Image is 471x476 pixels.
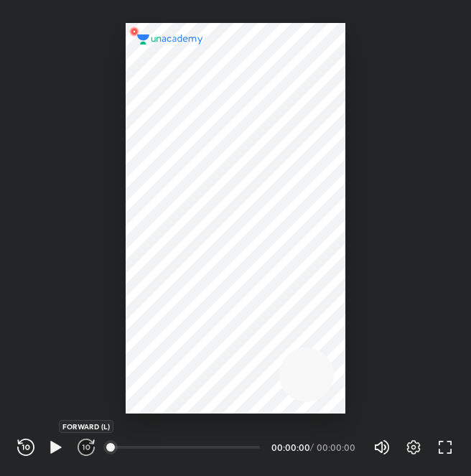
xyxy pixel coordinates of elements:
div: 00:00:00 [317,443,356,452]
div: 00:00:00 [271,443,307,452]
img: logo.2a7e12a2.svg [137,34,203,45]
img: wMgqJGBwKWe8AAAAABJRU5ErkJggg== [126,23,143,40]
div: / [310,443,314,452]
div: FORWARD (L) [59,420,113,433]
